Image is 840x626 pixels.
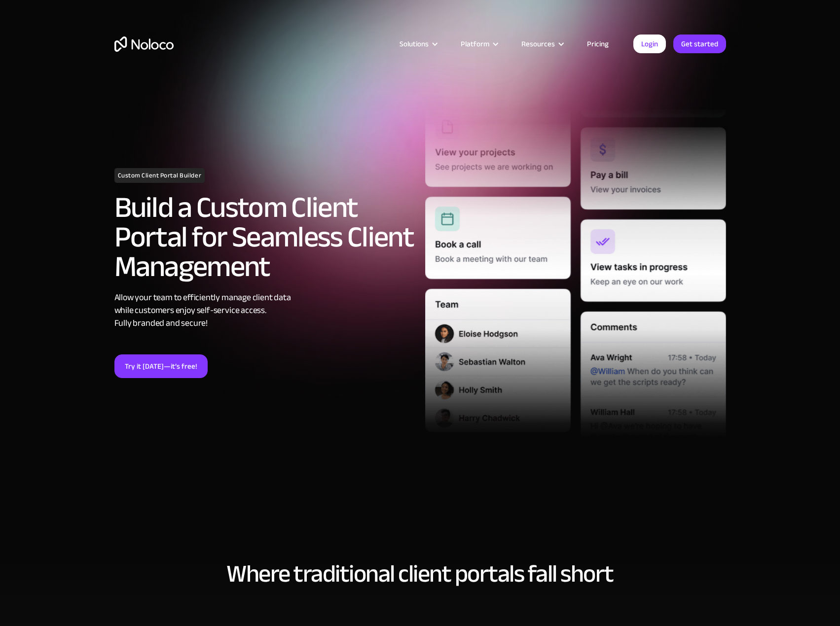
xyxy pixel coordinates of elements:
a: Pricing [575,37,621,50]
a: home [114,36,174,52]
div: Resources [521,37,555,50]
h2: Where traditional client portals fall short [114,560,726,587]
h1: Custom Client Portal Builder [114,168,205,183]
div: Allow your team to efficiently manage client data while customers enjoy self-service access. Full... [114,291,415,330]
div: Solutions [400,37,429,50]
div: Platform [448,37,509,50]
div: Platform [461,37,489,50]
a: Try it [DATE]—it’s free! [114,354,208,378]
div: Resources [509,37,575,50]
a: Get started [673,35,726,53]
a: Login [633,35,666,53]
h2: Build a Custom Client Portal for Seamless Client Management [114,193,415,281]
div: Solutions [387,37,448,50]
